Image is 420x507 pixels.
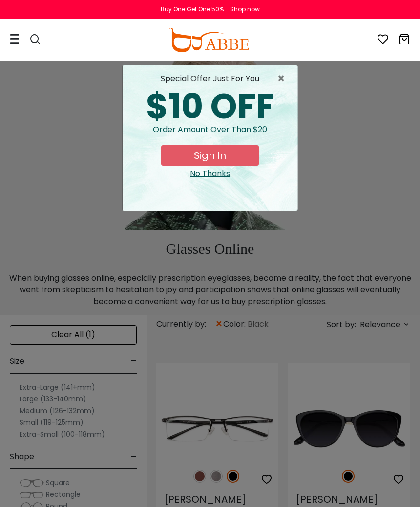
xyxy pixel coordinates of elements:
button: Close [277,73,290,85]
a: Shop now [225,5,260,13]
img: abbeglasses.com [169,28,249,52]
button: Sign In [161,145,259,166]
div: Buy One Get One 50% [161,5,224,14]
div: Shop now [230,5,260,14]
div: Close [130,168,290,179]
span: × [277,73,290,85]
div: Order amount over than $20 [130,124,290,145]
div: special offer just for you [130,73,290,85]
div: $10 OFF [130,89,290,124]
